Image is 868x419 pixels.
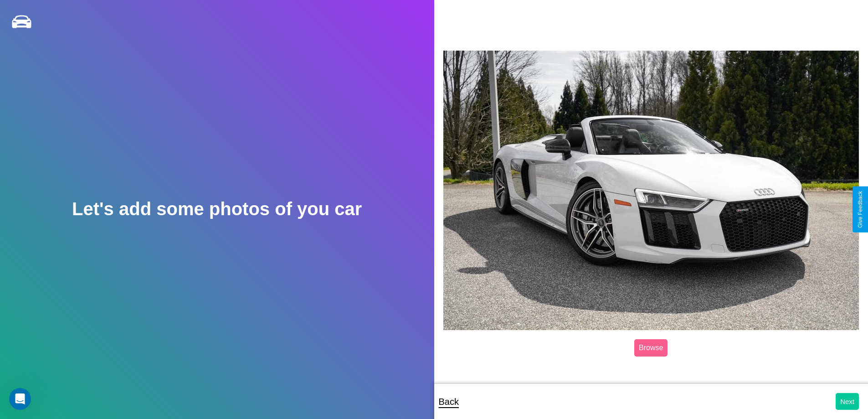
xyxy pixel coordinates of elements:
[439,393,459,410] p: Back
[443,51,859,330] img: posted
[9,388,31,410] iframe: Intercom live chat
[857,191,863,228] div: Give Feedback
[634,339,668,357] label: Browse
[72,199,362,219] h2: Let's add some photos of you car
[836,393,859,410] button: Next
